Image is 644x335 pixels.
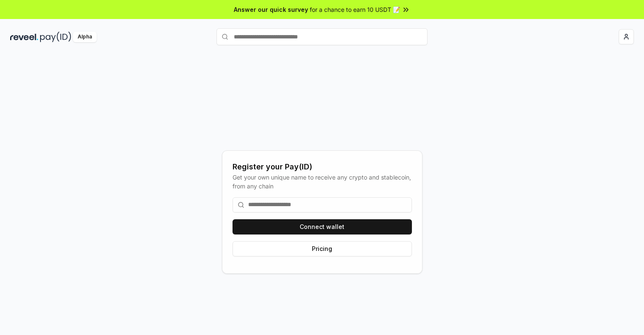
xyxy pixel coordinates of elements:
span: for a chance to earn 10 USDT 📝 [310,5,400,14]
img: reveel_dark [10,32,38,42]
img: pay_id [40,32,71,42]
button: Connect wallet [233,219,412,234]
span: Answer our quick survey [234,5,308,14]
div: Alpha [73,32,97,42]
div: Register your Pay(ID) [233,161,412,173]
div: Get your own unique name to receive any crypto and stablecoin, from any chain [233,173,412,191]
button: Pricing [233,241,412,256]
